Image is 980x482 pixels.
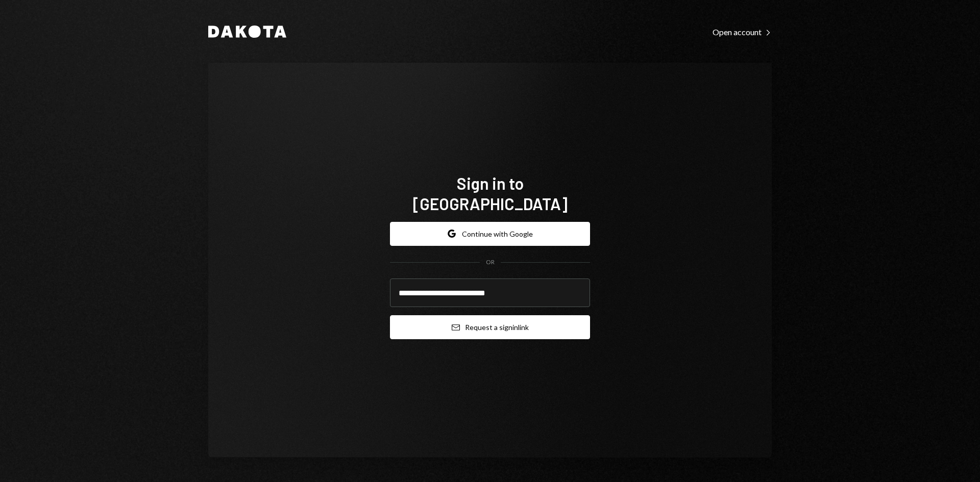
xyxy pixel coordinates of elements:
[713,26,772,37] a: Open account
[713,27,772,37] div: Open account
[390,222,590,246] button: Continue with Google
[390,315,590,339] button: Request a signinlink
[486,258,495,267] div: OR
[390,173,590,214] h1: Sign in to [GEOGRAPHIC_DATA]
